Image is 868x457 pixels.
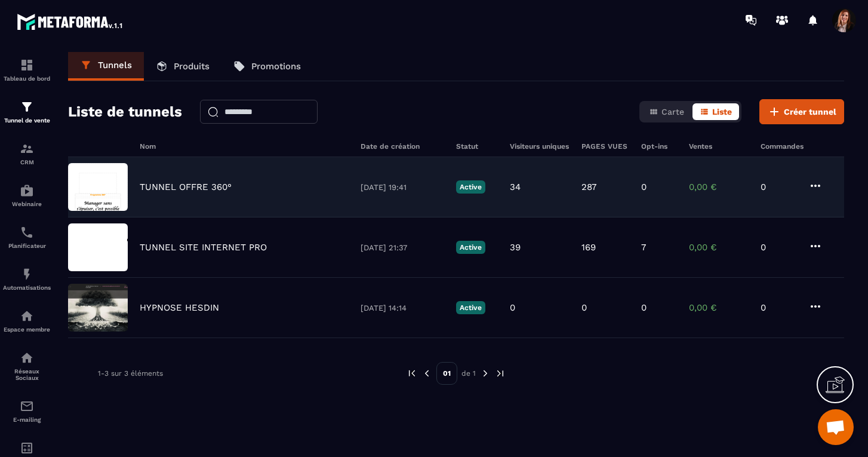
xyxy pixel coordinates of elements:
[510,242,521,253] p: 39
[3,216,51,258] a: schedulerschedulerPlanificateur
[251,61,301,72] p: Promotions
[3,300,51,342] a: automationsautomationsEspace membre
[689,242,749,253] p: 0,00 €
[3,117,51,124] p: Tunnel de vente
[361,303,444,312] p: [DATE] 14:14
[144,52,221,81] a: Produits
[361,243,444,252] p: [DATE] 21:37
[98,369,163,378] p: 1-3 sur 3 éléments
[461,369,476,378] p: de 1
[140,302,219,313] p: HYPNOSE HESDIN
[759,99,844,124] button: Créer tunnel
[510,142,570,151] h6: Visiteurs uniques
[581,142,629,151] h6: PAGES VUES
[20,399,34,413] img: email
[3,416,51,423] p: E-mailing
[361,183,444,192] p: [DATE] 19:41
[456,241,485,254] p: Active
[689,302,749,313] p: 0,00 €
[661,107,684,116] span: Carte
[456,301,485,314] p: Active
[456,142,498,151] h6: Statut
[20,267,34,281] img: automations
[68,100,182,124] h2: Liste de tunnels
[140,142,349,151] h6: Nom
[174,61,210,72] p: Produits
[20,100,34,114] img: formation
[140,242,267,253] p: TUNNEL SITE INTERNET PRO
[20,142,34,156] img: formation
[3,133,51,174] a: formationformationCRM
[761,182,796,192] p: 0
[140,182,232,192] p: TUNNEL OFFRE 360°
[20,309,34,323] img: automations
[641,182,647,192] p: 0
[510,302,515,313] p: 0
[3,258,51,300] a: automationsautomationsAutomatisations
[581,302,587,313] p: 0
[495,368,506,379] img: next
[421,368,432,379] img: prev
[480,368,491,379] img: next
[581,242,596,253] p: 169
[761,302,796,313] p: 0
[68,163,128,211] img: image
[689,142,749,151] h6: Ventes
[641,142,677,151] h6: Opt-ins
[784,106,836,118] span: Créer tunnel
[3,49,51,91] a: formationformationTableau de bord
[3,342,51,390] a: social-networksocial-networkRéseaux Sociaux
[68,284,128,332] img: image
[20,441,34,455] img: accountant
[689,182,749,192] p: 0,00 €
[642,103,691,120] button: Carte
[761,142,804,151] h6: Commandes
[98,60,132,70] p: Tunnels
[20,58,34,72] img: formation
[20,183,34,198] img: automations
[3,390,51,432] a: emailemailE-mailing
[510,182,521,192] p: 34
[3,284,51,291] p: Automatisations
[221,52,313,81] a: Promotions
[712,107,732,116] span: Liste
[3,326,51,333] p: Espace membre
[692,103,739,120] button: Liste
[436,362,457,385] p: 01
[20,351,34,365] img: social-network
[641,242,646,253] p: 7
[581,182,596,192] p: 287
[3,159,51,165] p: CRM
[3,75,51,82] p: Tableau de bord
[68,223,128,271] img: image
[3,174,51,216] a: automationsautomationsWebinaire
[20,225,34,240] img: scheduler
[641,302,647,313] p: 0
[361,142,444,151] h6: Date de création
[456,180,485,194] p: Active
[3,91,51,133] a: formationformationTunnel de vente
[3,368,51,381] p: Réseaux Sociaux
[17,11,124,32] img: logo
[3,201,51,207] p: Webinaire
[818,409,854,445] a: Ouvrir le chat
[68,52,144,81] a: Tunnels
[3,243,51,249] p: Planificateur
[761,242,796,253] p: 0
[407,368,417,379] img: prev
